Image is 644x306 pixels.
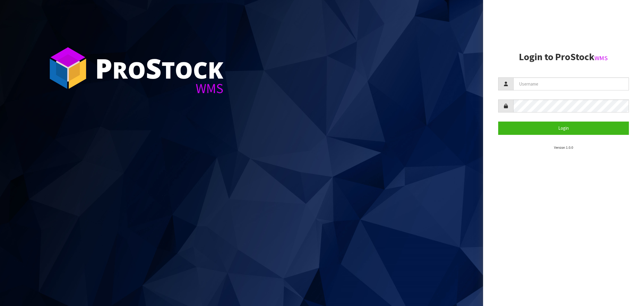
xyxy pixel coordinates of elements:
h2: Login to ProStock [498,52,629,62]
span: P [95,50,112,86]
small: WMS [594,54,608,62]
div: ro tock [95,54,223,82]
button: Login [498,122,629,135]
img: ProStock Cube [45,45,91,91]
span: S [146,50,162,86]
div: WMS [95,82,223,95]
small: Version 1.0.0 [554,145,573,150]
input: Username [513,77,629,90]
